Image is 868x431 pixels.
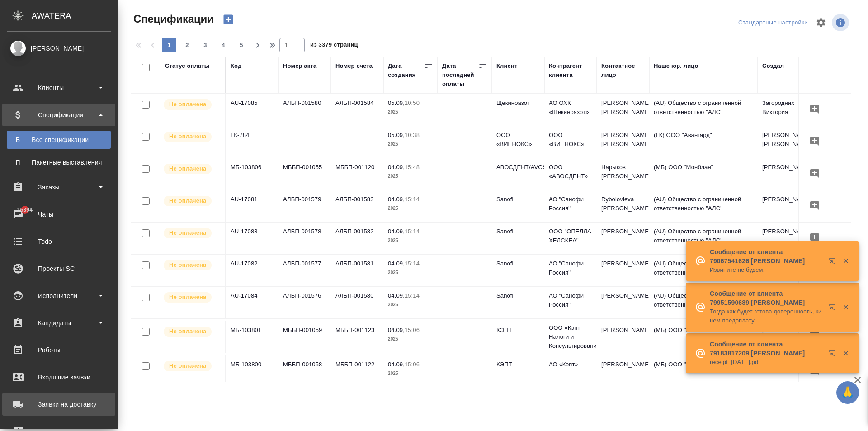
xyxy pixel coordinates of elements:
[331,355,383,387] td: МББП-001122
[169,260,206,270] p: Не оплачена
[234,38,249,52] button: 5
[2,230,115,253] a: Todo
[331,287,383,318] td: АЛБП-001580
[758,190,810,222] td: [PERSON_NAME]
[7,316,111,330] div: Кандидаты
[823,298,845,320] button: Открыть в новой вкладке
[226,321,278,353] td: МБ-103801
[597,190,649,222] td: Rybolovleva [PERSON_NAME]
[823,344,845,366] button: Открыть в новой вкладке
[388,108,433,117] p: 2025
[654,62,698,71] div: Наше юр. лицо
[169,228,206,237] p: Не оплачена
[278,190,331,222] td: АЛБП-001579
[823,252,845,274] button: Открыть в новой вкладке
[758,94,810,126] td: Загородних Виктория
[710,307,823,325] p: Тогда как будет готова доверенность, кинем предоплату
[549,291,592,309] p: АО "Санофи Россия"
[405,228,420,235] p: 15:14
[278,287,331,318] td: АЛБП-001576
[810,12,832,33] span: Настроить таблицу
[597,158,649,190] td: Нарыков [PERSON_NAME]
[226,355,278,387] td: МБ-103800
[388,260,405,267] p: 04.09,
[169,164,206,173] p: Не оплачена
[331,158,383,190] td: МББП-001120
[649,158,758,190] td: (МБ) ООО "Монблан"
[165,62,209,71] div: Статус оплаты
[388,327,405,333] p: 04.09,
[278,355,331,387] td: МББП-001058
[597,355,649,387] td: [PERSON_NAME]
[549,259,592,277] p: АО "Санофи Россия"
[7,343,111,357] div: Работы
[310,39,358,52] span: из 3379 страниц
[180,41,194,50] span: 2
[388,228,405,235] p: 04.09,
[649,94,758,126] td: (AU) Общество с ограниченной ответственностью "АЛС"
[710,340,823,358] p: Сообщение от клиента 79183817209 [PERSON_NAME]
[388,300,433,309] p: 2025
[7,262,111,275] div: Проекты SC
[216,41,231,50] span: 4
[549,195,592,213] p: АО "Санофи Россия"
[198,41,212,50] span: 3
[278,321,331,353] td: МББП-001059
[388,268,433,277] p: 2025
[7,43,111,53] div: [PERSON_NAME]
[169,100,206,109] p: Не оплачена
[601,62,645,80] div: Контактное лицо
[549,131,592,149] p: ООО «ВИЕНОКС»
[226,223,278,254] td: AU-17083
[549,323,592,350] p: ООО «Кэпт Налоги и Консультирование»
[226,126,278,158] td: ГК-784
[12,205,38,214] span: 16394
[597,126,649,158] td: [PERSON_NAME] [PERSON_NAME]
[7,180,111,194] div: Заказы
[388,132,405,138] p: 05.09,
[597,94,649,126] td: [PERSON_NAME] [PERSON_NAME]
[710,358,823,367] p: receipt_[DATE].pdf
[283,62,316,71] div: Номер акта
[405,196,420,203] p: 15:14
[836,349,855,357] button: Закрыть
[549,62,592,80] div: Контрагент клиента
[388,196,405,203] p: 04.09,
[7,370,111,384] div: Входящие заявки
[736,16,810,30] div: split button
[649,355,758,387] td: (МБ) ООО "Монблан"
[388,335,433,344] p: 2025
[388,361,405,368] p: 04.09,
[169,196,206,205] p: Не оплачена
[549,163,592,181] p: ООО «АВОСДЕНТ»
[226,190,278,222] td: AU-17081
[405,292,420,299] p: 15:14
[388,62,424,80] div: Дата создания
[226,158,278,190] td: МБ-103806
[496,360,540,369] p: КЭПТ
[649,126,758,158] td: (ГК) ООО "Авангард"
[7,153,111,171] a: ППакетные выставления
[710,247,823,265] p: Сообщение от клиента 79067541626 [PERSON_NAME]
[335,62,373,71] div: Номер счета
[169,361,206,370] p: Не оплачена
[388,292,405,299] p: 04.09,
[758,223,810,254] td: [PERSON_NAME]
[597,255,649,286] td: [PERSON_NAME]
[762,62,784,71] div: Создал
[231,62,241,71] div: Код
[7,131,111,149] a: ВВсе спецификации
[7,235,111,248] div: Todo
[649,223,758,254] td: (AU) Общество с ограниченной ответственностью "АЛС"
[649,190,758,222] td: (AU) Общество с ограниченной ответственностью "АЛС"
[496,163,540,172] p: АВОСДЕНТ/AVOSDENT
[649,321,758,353] td: (МБ) ООО "Монблан"
[198,38,212,52] button: 3
[7,289,111,303] div: Исполнители
[388,99,405,106] p: 05.09,
[278,223,331,254] td: АЛБП-001578
[549,227,592,245] p: ООО "ОПЕЛЛА ХЕЛСКЕА"
[2,339,115,361] a: Работы
[597,287,649,318] td: [PERSON_NAME]
[7,81,111,95] div: Клиенты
